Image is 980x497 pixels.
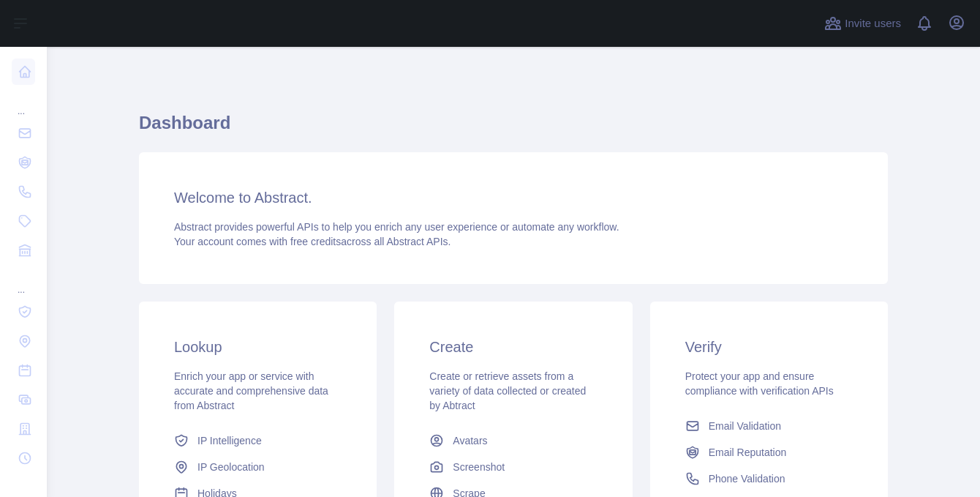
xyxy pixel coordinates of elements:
[679,466,859,492] a: Phone Validation
[453,433,487,448] span: Avatars
[845,15,901,32] span: Invite users
[453,460,505,474] span: Screenshot
[197,460,265,474] span: IP Geolocation
[168,427,347,454] a: IP Intelligence
[709,445,787,460] span: Email Reputation
[423,454,603,480] a: Screenshot
[139,111,888,146] h1: Dashboard
[423,427,603,454] a: Avatars
[174,221,619,233] span: Abstract provides powerful APIs to help you enrich any user experience or automate any workflow.
[174,370,328,411] span: Enrich your app or service with accurate and comprehensive data from Abstract
[679,439,859,466] a: Email Reputation
[429,337,597,357] h3: Create
[12,266,35,296] div: ...
[685,370,834,397] span: Protect your app and ensure compliance with verification APIs
[685,337,853,357] h3: Verify
[709,419,781,433] span: Email Validation
[174,337,342,357] h3: Lookup
[168,454,347,480] a: IP Geolocation
[197,433,262,448] span: IP Intelligence
[174,236,451,247] span: Your account comes with across all Abstract APIs.
[12,88,35,117] div: ...
[174,187,853,208] h3: Welcome to Abstract.
[429,370,586,411] span: Create or retrieve assets from a variety of data collected or created by Abtract
[290,236,341,247] span: free credits
[821,12,904,35] button: Invite users
[709,471,785,486] span: Phone Validation
[679,413,859,439] a: Email Validation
